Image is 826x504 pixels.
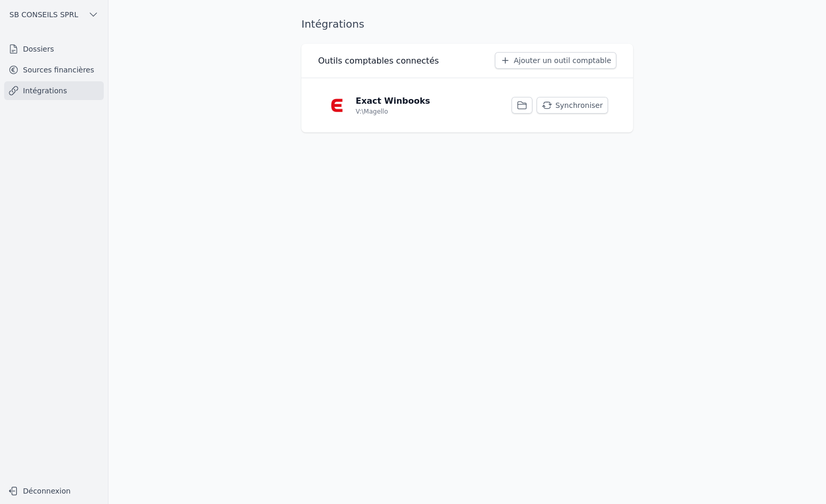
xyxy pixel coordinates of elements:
[4,6,104,23] button: SB CONSEILS SPRL
[4,40,104,58] a: Dossiers
[9,9,78,20] span: SB CONSEILS SPRL
[4,483,104,499] button: Déconnexion
[4,81,104,100] a: Intégrations
[356,95,430,107] p: Exact Winbooks
[318,55,439,67] h3: Outils comptables connectés
[495,52,616,69] button: Ajouter un outil comptable
[4,60,104,79] a: Sources financières
[318,87,616,124] a: Exact Winbooks V:\Magello Synchroniser
[537,97,608,114] button: Synchroniser
[301,17,365,31] h1: Intégrations
[356,107,388,116] p: V:\Magello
